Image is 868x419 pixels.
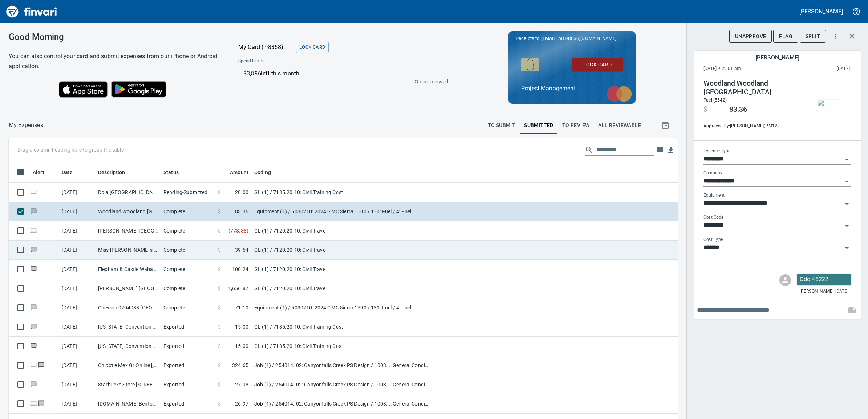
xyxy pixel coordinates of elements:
[562,121,590,130] span: To Review
[161,202,215,221] td: Complete
[251,202,433,221] td: Equipment (1) / 5030210: 2024 GMC Sierra 1500 / 130: Fuel / 4: Fuel
[9,32,220,42] h3: Good Morning
[521,84,623,93] p: Project Management
[800,30,826,43] button: Split
[251,317,433,337] td: GL (1) / 7185.20.10: Civil Training Cost
[524,121,553,130] span: Submitted
[779,32,792,41] span: Flag
[59,279,95,298] td: [DATE]
[98,168,135,177] span: Description
[218,208,221,215] span: $
[703,123,802,130] span: Approved by: [PERSON_NAME] ( PM12 )
[572,58,623,71] button: Lock Card
[161,241,215,260] td: Complete
[95,356,161,375] td: Chipotle Mex Gr Online [GEOGRAPHIC_DATA] [GEOGRAPHIC_DATA]
[238,43,293,52] p: My Card (···8858)
[95,241,161,260] td: Miss [PERSON_NAME]'s Diner Chicago IL
[703,238,723,242] label: Cost Type
[598,121,641,130] span: All Reviewable
[95,298,161,317] td: Chevron 0204088 [GEOGRAPHIC_DATA] [GEOGRAPHIC_DATA]
[251,279,433,298] td: GL (1) / 7120.20.10: Civil Travel
[218,227,221,234] span: $
[95,337,161,356] td: [US_STATE] Convention Cent Portland OR
[232,78,448,85] p: Online allowed
[218,342,221,350] span: $
[251,337,433,356] td: GL (1) / 7185.20.10: Civil Training Cost
[235,400,248,407] span: 26.97
[218,400,221,407] span: $
[235,323,248,330] span: 15.00
[603,82,636,106] img: mastercard.svg
[218,266,221,273] span: $
[232,266,248,273] span: 100.24
[827,28,843,44] button: More
[218,323,221,330] span: $
[9,51,220,71] h6: You can also control your card and submit expenses from our iPhone or Android application.
[235,246,248,254] span: 39.64
[578,60,617,69] span: Lock Card
[59,202,95,221] td: [DATE]
[654,144,665,155] button: Choose columns to display
[235,189,248,196] span: 20.00
[235,304,248,311] span: 71.10
[235,208,248,215] span: 83.36
[729,105,747,114] span: 83.36
[800,288,833,295] span: [PERSON_NAME]
[33,168,44,177] span: Alert
[108,77,170,101] img: Get it on Google Play
[773,30,798,43] button: Flag
[161,317,215,337] td: Exported
[30,209,37,214] span: Has messages
[835,288,848,295] span: [DATE]
[251,375,433,394] td: Job (1) / 254014. 02: Canyonfalls Creek PS Design / 1003. .: General Conditions General Requireme...
[800,275,848,284] p: Odo 48222
[9,121,43,130] p: My Expenses
[299,43,325,52] span: Lock Card
[251,260,433,279] td: GL (1) / 7120.20.10: Civil Travel
[251,183,433,202] td: GL (1) / 7185.20.10: Civil Training Cost
[254,168,280,177] span: Coding
[59,221,95,241] td: [DATE]
[799,8,843,15] h5: [PERSON_NAME]
[735,32,766,41] span: UnApprove
[703,79,802,96] h4: Woodland Woodland [GEOGRAPHIC_DATA]
[843,28,861,45] button: Close transaction
[703,105,707,114] span: $
[842,155,852,165] button: Open
[161,394,215,414] td: Exported
[161,221,215,241] td: Complete
[4,3,59,20] img: Finvari
[59,394,95,414] td: [DATE]
[254,168,271,177] span: Coding
[59,298,95,317] td: [DATE]
[30,401,37,406] span: Online transaction
[729,30,772,43] button: UnApprove
[161,337,215,356] td: Exported
[238,58,356,65] span: Spend Limits
[95,375,161,394] td: Starbucks Store [STREET_ADDRESS]
[218,189,221,196] span: $
[228,285,248,292] span: 1,656.87
[59,260,95,279] td: [DATE]
[37,363,45,367] span: Has messages
[163,168,188,177] span: Status
[218,285,221,292] span: $
[842,199,852,209] button: Open
[654,116,678,134] button: Show transactions within a particular date range
[62,168,82,177] span: Date
[218,246,221,254] span: $
[98,168,125,177] span: Description
[95,279,161,298] td: [PERSON_NAME] [GEOGRAPHIC_DATA] [GEOGRAPHIC_DATA] [GEOGRAPHIC_DATA]
[251,394,433,414] td: Job (1) / 254014. 02: Canyonfalls Creek PS Design / 1003. .: General Conditions General Requireme...
[228,227,248,234] span: ( 778.38 )
[842,221,852,231] button: Open
[95,317,161,337] td: [US_STATE] Convention Cent Portland OR
[755,54,799,61] h5: [PERSON_NAME]
[806,32,820,41] span: Split
[243,69,445,78] p: $3,896 left this month
[95,394,161,414] td: [DOMAIN_NAME] Bentonville [GEOGRAPHIC_DATA]
[251,241,433,260] td: GL (1) / 7120.20.10: Civil Travel
[703,149,730,153] label: Expense Type
[37,401,45,406] span: Has messages
[842,177,852,187] button: Open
